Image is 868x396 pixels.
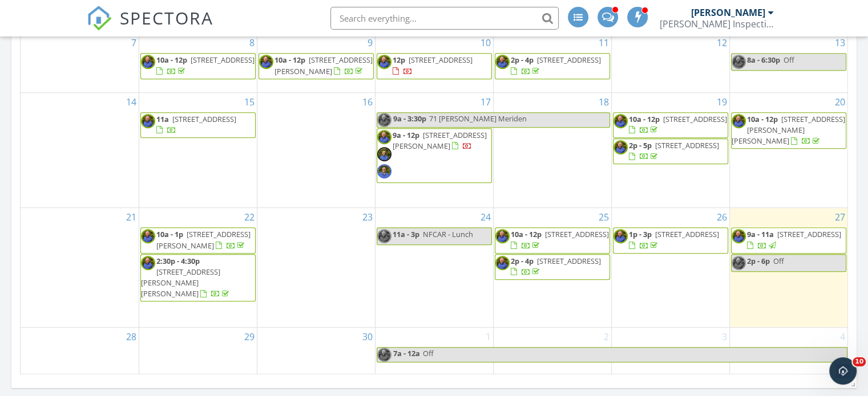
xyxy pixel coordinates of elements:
a: Go to September 18, 2025 [596,93,611,111]
span: [STREET_ADDRESS] [409,55,473,65]
a: 10a - 12p [STREET_ADDRESS] [156,55,255,76]
span: 9a - 3:30p [393,113,427,127]
div: [PERSON_NAME] [691,7,765,18]
span: 2p - 4p [511,55,534,65]
img: The Best Home Inspection Software - Spectora [87,6,112,31]
td: Go to September 22, 2025 [139,208,257,328]
span: 9a - 11a [747,229,774,239]
a: 10a - 12p [STREET_ADDRESS][PERSON_NAME] [274,55,373,76]
a: Go to September 19, 2025 [714,93,729,111]
a: Go to September 23, 2025 [360,208,375,226]
span: 1p - 3p [629,229,652,239]
td: Go to September 30, 2025 [257,327,375,374]
a: Go to September 12, 2025 [714,34,729,52]
a: 2p - 4p [STREET_ADDRESS] [511,256,601,277]
td: Go to September 19, 2025 [611,92,729,208]
td: Go to September 13, 2025 [729,34,847,92]
span: 7a - 12a [393,348,421,362]
span: [STREET_ADDRESS] [655,140,719,150]
img: may_2025.jpg [141,114,155,128]
span: [STREET_ADDRESS][PERSON_NAME][PERSON_NAME] [141,267,220,299]
span: [STREET_ADDRESS] [537,256,601,266]
span: 2p - 6p [747,256,770,266]
img: may_2025.jpg [377,130,391,144]
img: may_2025.jpg [495,229,510,243]
a: 9a - 12p [STREET_ADDRESS][PERSON_NAME] [377,128,492,183]
img: may_2025.jpg [495,256,510,270]
a: 11a [STREET_ADDRESS] [140,112,256,138]
img: may_2025.jpg [377,164,391,178]
a: SPECTORA [87,15,213,39]
a: 1p - 3p [STREET_ADDRESS] [613,227,728,253]
span: 2:30p - 4:30p [156,256,200,266]
td: Go to September 11, 2025 [493,34,611,92]
a: Go to September 11, 2025 [596,34,611,52]
a: Go to October 4, 2025 [838,328,847,346]
a: 10a - 12p [STREET_ADDRESS][PERSON_NAME][PERSON_NAME] [731,112,847,149]
span: [STREET_ADDRESS][PERSON_NAME] [274,55,373,76]
a: 2:30p - 4:30p [STREET_ADDRESS][PERSON_NAME][PERSON_NAME] [140,254,256,302]
span: [STREET_ADDRESS][PERSON_NAME] [393,130,487,151]
span: [STREET_ADDRESS] [655,229,719,239]
input: Search everything... [330,7,559,30]
a: Go to September 27, 2025 [833,208,847,226]
img: bruce_schaefer.jpg [377,147,391,161]
a: 2:30p - 4:30p [STREET_ADDRESS][PERSON_NAME][PERSON_NAME] [141,256,231,299]
td: Go to September 21, 2025 [21,208,139,328]
a: Go to September 24, 2025 [478,208,493,226]
a: 2p - 4p [STREET_ADDRESS] [495,53,610,79]
a: Go to September 14, 2025 [124,93,139,111]
span: 11a [156,114,169,124]
span: 10a - 12p [156,55,187,65]
a: 2p - 4p [STREET_ADDRESS] [511,55,601,76]
span: 8a - 6:30p [747,55,780,65]
span: 10 [853,357,866,366]
a: 10a - 12p [STREET_ADDRESS] [613,112,728,138]
a: 2p - 5p [STREET_ADDRESS] [629,140,719,161]
a: Go to September 13, 2025 [833,34,847,52]
span: 10a - 12p [511,229,542,239]
a: 1p - 3p [STREET_ADDRESS] [629,229,719,250]
a: Go to September 21, 2025 [124,208,139,226]
a: Go to September 28, 2025 [124,328,139,346]
span: 71 [PERSON_NAME] Meriden [429,113,527,124]
td: Go to September 24, 2025 [375,208,493,328]
span: Off [784,55,794,65]
td: Go to October 3, 2025 [611,327,729,374]
a: Go to September 10, 2025 [478,34,493,52]
span: 10a - 12p [274,55,305,65]
td: Go to September 15, 2025 [139,92,257,208]
a: 10a - 12p [STREET_ADDRESS][PERSON_NAME] [259,53,374,79]
a: 10a - 12p [STREET_ADDRESS] [511,229,609,250]
a: Go to September 17, 2025 [478,93,493,111]
a: 10a - 1p [STREET_ADDRESS][PERSON_NAME] [156,229,251,250]
img: may_2025.jpg [377,113,391,127]
a: 10a - 12p [STREET_ADDRESS][PERSON_NAME][PERSON_NAME] [732,114,845,146]
img: may_2025.jpg [259,55,273,69]
a: Go to September 20, 2025 [833,93,847,111]
img: may_2025.jpg [732,229,746,243]
td: Go to September 8, 2025 [139,34,257,92]
div: Schaefer Inspection Service [660,18,774,30]
a: Go to October 3, 2025 [720,328,729,346]
a: Go to September 26, 2025 [714,208,729,226]
a: 2p - 4p [STREET_ADDRESS] [495,254,610,280]
span: Off [423,348,434,358]
img: may_2025.jpg [377,229,391,243]
span: 12p [393,55,405,65]
a: 12p [STREET_ADDRESS] [393,55,473,76]
img: may_2025.jpg [732,256,746,270]
a: Go to October 2, 2025 [601,328,611,346]
a: 9a - 11a [STREET_ADDRESS] [747,229,841,250]
a: Go to September 16, 2025 [360,93,375,111]
td: Go to September 17, 2025 [375,92,493,208]
span: [STREET_ADDRESS] [537,55,601,65]
td: Go to September 28, 2025 [21,327,139,374]
img: may_2025.jpg [377,348,391,362]
td: Go to September 20, 2025 [729,92,847,208]
span: [STREET_ADDRESS] [191,55,255,65]
a: Go to September 30, 2025 [360,328,375,346]
a: 10a - 12p [STREET_ADDRESS] [495,227,610,253]
span: 2p - 5p [629,140,652,150]
img: may_2025.jpg [495,55,510,69]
